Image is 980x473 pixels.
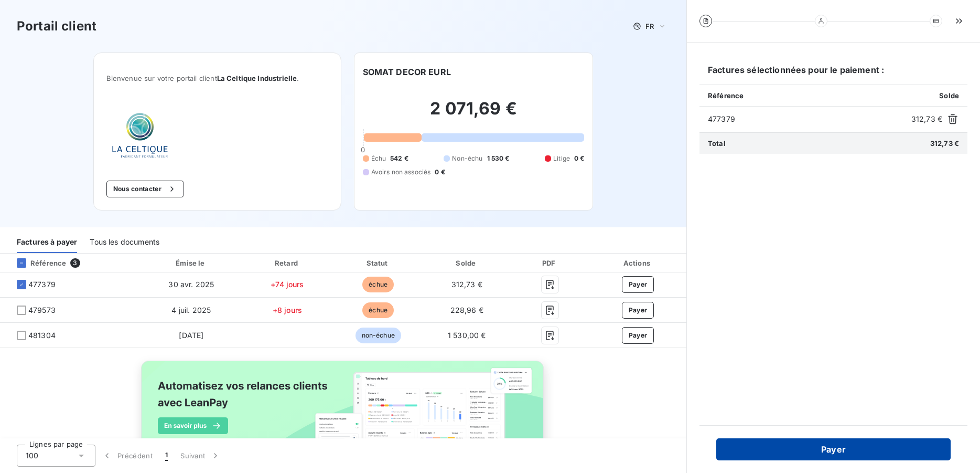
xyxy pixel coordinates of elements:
span: 312,73 € [451,280,482,289]
span: Total [708,139,726,148]
span: Litige [553,154,570,163]
span: Non-échu [452,154,482,163]
button: Payer [622,276,654,293]
img: Company logo [106,108,174,164]
button: Payer [622,327,654,344]
span: 0 € [435,167,445,177]
span: Référence [708,91,744,100]
div: Émise le [143,258,239,268]
div: Actions [591,258,684,268]
span: 1 530,00 € [448,331,486,340]
div: Référence [8,258,66,268]
span: 477379 [708,114,907,124]
span: [DATE] [179,331,203,340]
span: échue [362,302,394,318]
span: Échu [371,154,386,163]
button: Précédent [95,445,159,467]
span: La Celtique Industrielle [217,74,297,82]
span: 100 [26,450,38,461]
button: Payer [716,438,951,460]
span: FR [645,22,654,30]
span: non-échue [356,328,401,343]
button: 1 [159,445,174,467]
span: échue [362,277,394,292]
span: 1 [165,450,168,461]
button: Payer [622,302,654,319]
span: 481304 [28,330,56,341]
div: Statut [336,258,421,268]
span: 312,73 € [930,139,959,148]
div: Solde [425,258,509,268]
span: Solde [939,91,959,100]
div: Retard [243,258,331,268]
span: 0 [361,145,365,154]
span: Bienvenue sur votre portail client . [106,74,328,82]
button: Nous contacter [106,181,184,197]
div: Tous les documents [90,231,159,253]
h2: 2 071,69 € [363,98,585,130]
div: PDF [513,258,587,268]
span: 4 juil. 2025 [171,306,211,314]
span: Avoirs non associés [371,167,431,177]
div: Factures à payer [17,231,77,253]
span: 477379 [28,279,56,290]
button: Suivant [174,445,227,467]
span: 3 [70,258,80,268]
h6: Factures sélectionnées pour le paiement : [699,64,967,85]
span: 30 avr. 2025 [168,280,214,289]
span: 312,73 € [911,114,942,124]
span: 479573 [28,305,56,316]
span: +74 jours [271,280,304,289]
span: +8 jours [273,306,302,314]
span: 0 € [574,154,584,163]
h3: Portail client [17,17,96,36]
span: 1 530 € [487,154,510,163]
h6: SOMAT DECOR EURL [363,66,451,78]
span: 542 € [390,154,408,163]
span: 228,96 € [450,306,483,314]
